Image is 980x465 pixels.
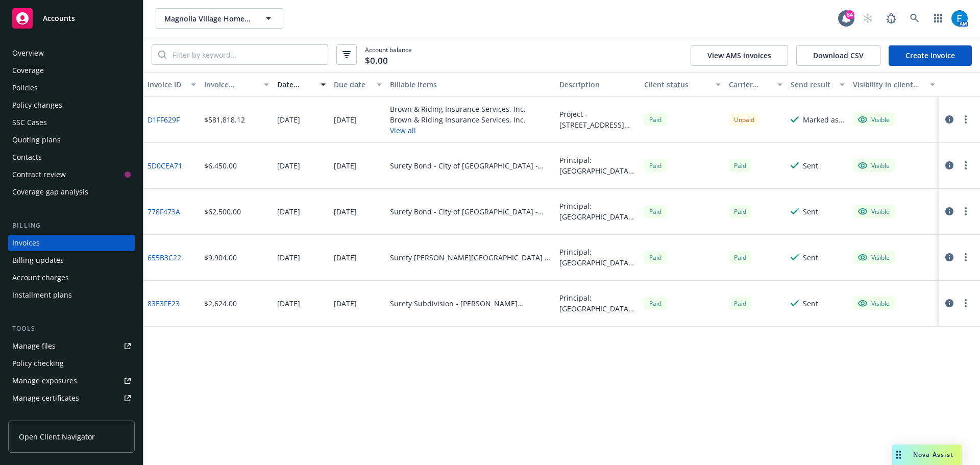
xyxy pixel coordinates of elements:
[158,51,166,59] svg: Search
[273,72,330,97] button: Date issued
[204,160,237,171] div: $6,450.00
[8,338,135,354] a: Manage files
[729,297,751,310] span: Paid
[204,79,258,90] div: Invoice amount
[365,54,388,67] span: $0.00
[12,166,66,183] div: Contract review
[8,287,135,303] a: Installment plans
[858,115,890,124] div: Visible
[845,9,854,18] div: 84
[796,45,880,66] button: Download CSV
[277,206,300,217] div: [DATE]
[8,390,135,406] a: Manage certificates
[12,407,64,424] div: Manage claims
[277,79,314,90] div: Date issued
[858,161,890,170] div: Visible
[559,79,636,90] div: Description
[12,184,88,200] div: Coverage gap analysis
[277,298,300,309] div: [DATE]
[166,45,328,64] input: Filter by keyword...
[644,205,667,218] div: Paid
[143,72,200,97] button: Invoice ID
[729,159,751,172] div: Paid
[19,431,95,442] span: Open Client Navigator
[334,160,357,171] div: [DATE]
[559,109,636,130] div: Project - [STREET_ADDRESS] Commercial General Liability, Excess Liability & Contractor's Pollutio...
[12,252,64,268] div: Billing updates
[729,251,751,264] span: Paid
[390,160,551,171] div: Surety Bond - City of [GEOGRAPHIC_DATA] - SPA151124-005
[390,125,526,136] button: View all
[725,72,787,97] button: Carrier status
[559,201,636,222] div: Principal: [GEOGRAPHIC_DATA] Homes, LLC Obligee: City of [GEOGRAPHIC_DATA] Bond Amount: $2,500,00...
[787,72,849,97] button: Send result
[559,292,636,314] div: Principal: [GEOGRAPHIC_DATA] Homes, LLC Obligee: [PERSON_NAME][GEOGRAPHIC_DATA] Bond Amount: $104...
[8,373,135,389] span: Manage exposures
[390,104,526,114] div: Brown & Riding Insurance Services, Inc.
[8,270,135,286] a: Account charges
[644,113,667,126] div: Paid
[277,114,300,125] div: [DATE]
[803,252,818,263] div: Sent
[889,45,972,66] a: Create Invoice
[8,221,135,231] div: Billing
[8,4,135,33] a: Accounts
[858,207,890,216] div: Visible
[803,298,818,309] div: Sent
[913,450,953,459] span: Nova Assist
[8,80,135,96] a: Policies
[204,114,245,125] div: $581,818.12
[8,166,135,183] a: Contract review
[8,252,135,268] a: Billing updates
[555,72,640,97] button: Description
[334,206,357,217] div: [DATE]
[858,253,890,262] div: Visible
[904,8,925,29] a: Search
[148,114,180,125] a: D1FF629F
[928,8,948,29] a: Switch app
[803,206,818,217] div: Sent
[43,14,75,22] span: Accounts
[8,45,135,61] a: Overview
[12,270,69,286] div: Account charges
[729,205,751,218] span: Paid
[8,184,135,200] a: Coverage gap analysis
[559,247,636,268] div: Principal: [GEOGRAPHIC_DATA] Homes, LLC Obligee: [GEOGRAPHIC_DATA] [GEOGRAPHIC_DATA]: $396,169.94...
[390,252,551,263] div: Surety [PERSON_NAME][GEOGRAPHIC_DATA] - SPA151124-003
[12,97,62,113] div: Policy changes
[8,132,135,148] a: Quoting plans
[148,79,185,90] div: Invoice ID
[803,160,818,171] div: Sent
[559,155,636,176] div: Principal: [GEOGRAPHIC_DATA] Homes, LLC Obligee: [GEOGRAPHIC_DATA], [GEOGRAPHIC_DATA] Bond Amount...
[277,252,300,263] div: [DATE]
[644,79,709,90] div: Client status
[8,62,135,79] a: Coverage
[644,159,667,172] span: Paid
[892,445,962,465] button: Nova Assist
[12,235,40,251] div: Invoices
[390,79,551,90] div: Billable items
[390,298,551,309] div: Surety Subdivision - [PERSON_NAME][GEOGRAPHIC_DATA] - SPA151124-002
[12,149,42,165] div: Contacts
[8,97,135,113] a: Policy changes
[644,251,667,264] div: Paid
[12,62,44,79] div: Coverage
[204,298,237,309] div: $2,624.00
[204,252,237,263] div: $9,904.00
[330,72,386,97] button: Due date
[148,298,180,309] a: 83E3FE23
[164,13,253,24] span: Magnolia Village Homes, LLC
[12,114,47,131] div: SSC Cases
[644,297,667,310] div: Paid
[858,299,890,308] div: Visible
[8,324,135,334] div: Tools
[729,113,759,126] div: Unpaid
[8,355,135,372] a: Policy checking
[334,79,371,90] div: Due date
[881,8,901,29] a: Report a Bug
[640,72,725,97] button: Client status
